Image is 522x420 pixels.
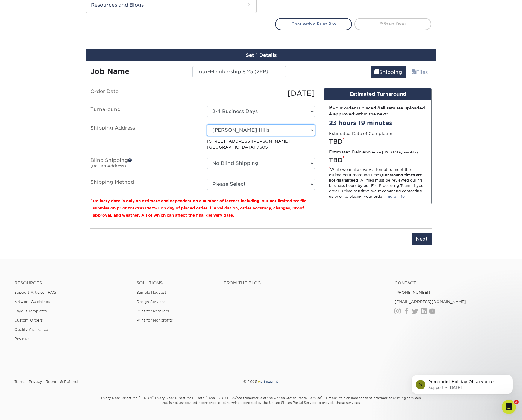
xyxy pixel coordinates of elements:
[224,281,378,286] h4: From the Blog
[14,337,29,341] a: Reviews
[45,377,78,386] a: Reprint & Refund
[324,88,431,100] div: Estimated Turnaround
[394,290,432,295] a: [PHONE_NUMBER]
[136,309,169,313] a: Print for Resellers
[394,281,508,286] a: Contact
[14,377,25,386] a: Terms
[236,395,237,398] sup: ®
[192,66,286,77] input: Enter a job name
[275,18,352,30] a: Chat with a Print Pro
[14,309,47,313] a: Layout Templates
[86,49,436,61] div: Set 1 Details
[402,362,522,404] iframe: Intercom notifications message
[90,164,126,168] small: (Return Address)
[412,233,432,245] input: Next
[370,150,418,154] small: (From [US_STATE] Facility)
[14,318,43,322] a: Custom Orders
[203,88,319,99] div: [DATE]
[86,158,203,171] label: Blind Shipping
[152,395,153,398] sup: ®
[14,299,50,304] a: Artwork Guidelines
[329,130,395,136] label: Estimated Date of Completion:
[207,138,315,150] p: [STREET_ADDRESS][PERSON_NAME] [GEOGRAPHIC_DATA]-7505
[206,395,207,398] sup: ®
[329,137,427,146] div: TBD
[329,156,427,165] div: TBD
[321,395,322,398] sup: ®
[407,66,432,78] a: Files
[86,106,203,117] label: Turnaround
[257,379,278,384] img: Primoprint
[93,199,306,217] small: Delivery date is only an estimate and dependent on a number of factors including, but not limited...
[411,69,416,75] span: files
[29,377,42,386] a: Privacy
[86,88,203,99] label: Order Date
[133,206,151,210] span: 12:00 PM
[90,67,129,76] strong: Job Name
[136,281,215,286] h4: Solutions
[14,327,48,332] a: Quality Assurance
[139,395,140,398] sup: ®
[329,118,427,127] div: 23 hours 19 minutes
[136,318,173,322] a: Print for Nonprofits
[136,299,165,304] a: Design Services
[86,393,436,420] small: Every Door Direct Mail , EDDM , Every Door Direct Mail – Retail , and EDDM PLUS are trademarks of...
[329,173,422,182] strong: turnaround times are not guaranteed
[514,400,519,404] span: 2
[177,377,345,386] div: © 2025
[394,299,466,304] a: [EMAIL_ADDRESS][DOMAIN_NAME]
[502,400,516,414] iframe: Intercom live chat
[386,194,405,199] a: more info
[329,167,427,199] div: While we make every attempt to meet the estimated turnaround times; . All files must be reviewed ...
[371,66,406,78] a: Shipping
[374,69,379,75] span: shipping
[86,179,203,190] label: Shipping Method
[86,124,203,150] label: Shipping Address
[354,18,431,30] a: Start Over
[329,105,427,117] div: If your order is placed & within the next:
[14,290,56,295] a: Support Articles | FAQ
[136,290,166,295] a: Sample Request
[329,149,418,155] label: Estimated Delivery:
[14,281,128,286] h4: Resources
